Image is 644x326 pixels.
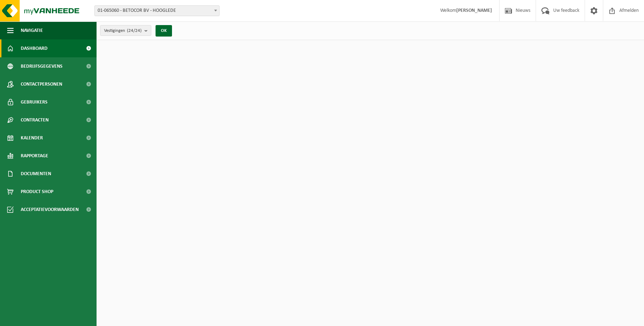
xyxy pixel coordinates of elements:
[21,201,79,219] span: Acceptatievoorwaarden
[456,8,492,13] strong: [PERSON_NAME]
[21,21,43,39] span: Navigatie
[21,57,63,75] span: Bedrijfsgegevens
[21,165,51,183] span: Documenten
[127,28,142,33] count: (24/24)
[21,39,48,57] span: Dashboard
[21,111,49,129] span: Contracten
[21,129,43,147] span: Kalender
[21,183,53,201] span: Product Shop
[100,25,151,36] button: Vestigingen(24/24)
[95,6,219,16] span: 01-065060 - BETOCOR BV - HOOGLEDE
[94,5,220,16] span: 01-065060 - BETOCOR BV - HOOGLEDE
[21,75,62,93] span: Contactpersonen
[156,25,172,37] button: OK
[104,25,142,36] span: Vestigingen
[21,93,48,111] span: Gebruikers
[21,147,48,165] span: Rapportage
